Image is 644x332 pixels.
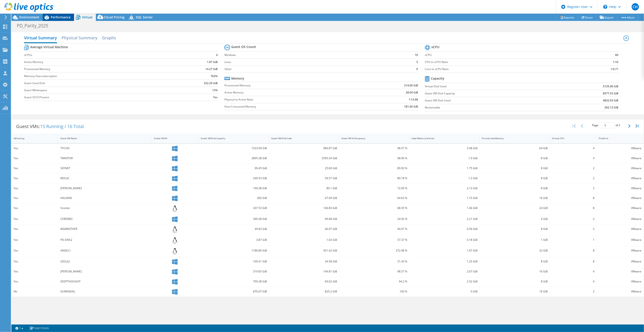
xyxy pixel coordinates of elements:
div: 372.98 % [341,248,407,253]
b: Yes [213,95,218,100]
b: Memory [231,76,244,81]
div: IsRunning [14,137,51,140]
b: 214.00 GiB [404,83,418,88]
div: 249.53 GiB [201,176,267,181]
b: 5 [416,60,418,64]
div: 98.57 % [341,269,407,274]
div: VMware [599,269,642,274]
div: 319.65 GiB [201,269,267,274]
div: 8 GiB [482,259,548,264]
div: 1.73 GiB [412,196,477,201]
div: 1.75 GiB [412,166,477,171]
div: ANGEL1 [60,248,150,253]
div: 2 [552,166,595,171]
div: RDSLIC [60,176,150,181]
div: Yes [14,166,56,171]
div: 8 GiB [482,226,548,231]
div: VMware [599,206,642,211]
div: 8 [552,259,595,264]
div: 2.52 GiB [412,279,477,284]
div: 32 GiB [482,248,548,253]
div: 99.45 GiB [201,166,267,171]
div: 2 [552,216,595,221]
div: 16 GiB [482,196,548,201]
div: 146.83 GiB [271,206,337,211]
div: 1523.99 GiB [201,146,267,151]
div: 24.92 % [341,216,407,221]
div: VMware [599,186,642,191]
div: Guest VM Name [60,137,144,140]
div: 300 GiB [201,196,267,201]
div: LEELA2 [60,259,150,264]
label: Physical to Active Ratio [224,97,362,102]
div: Yes [14,146,56,151]
div: 799.38 GiB [201,279,267,284]
div: 99.68 GiB [271,216,337,221]
h1: PD_Parity_2025 [15,23,55,28]
div: 68.35 % [341,206,407,211]
label: Virtual Disk Used [425,84,556,89]
div: 4 GiB [482,216,548,221]
div: 24 GiB [482,206,548,211]
div: Yes [14,259,56,264]
div: 2.13 GiB [412,186,477,191]
div: VMware [599,279,642,284]
b: 14.27 GiB [205,67,218,71]
div: VMware [599,226,642,231]
div: [PERSON_NAME] [60,269,150,274]
div: 100 % [341,289,407,294]
div: 25.69 GiB [271,166,337,171]
div: 0.56 GiB [412,226,477,231]
div: VMware [599,146,642,151]
label: Active Memory [24,60,171,64]
svg: \n [603,5,607,9]
b: 4832.93 GiB [603,98,619,103]
div: 1.9 GiB [412,156,477,161]
div: 72.09 % [341,186,407,191]
div: 984.87 GiB [271,146,337,151]
div: 451.42 GiB [271,248,337,253]
div: 16 GiB [482,289,548,294]
div: [PERSON_NAME] [60,186,150,191]
div: 98.96 % [341,156,407,161]
div: Guest VM Disk Capacity [201,137,261,140]
label: Provisioned Memory [224,83,362,88]
div: 825.2 GiB [271,289,337,294]
div: VMware [599,216,642,221]
div: SKYNET [60,166,150,171]
label: Guest VM Disk Capacity [425,91,556,96]
div: VMware [599,248,642,253]
div: 2895.38 GiB [201,156,267,161]
label: Guest Used Disk [24,81,171,86]
div: Guest VMs: [12,119,88,133]
b: vCPU [431,45,439,49]
div: Guest VM OS [154,137,191,140]
div: 0.18 GiB [412,237,477,242]
div: No [14,289,56,294]
a: Export [596,14,617,21]
div: 8 GiB [482,156,548,161]
div: Yes [14,186,56,191]
div: 8 GiB [482,166,548,171]
label: Active Memory [224,90,362,95]
h2: Physical Summary [62,33,97,42]
label: CPU to vCPU Ratio [425,60,574,64]
div: Virtual CPU [552,137,589,140]
div: CEREBRO [60,216,150,221]
div: 8 [552,248,595,253]
div: 98.57 % [341,146,407,151]
div: 1186.89 GiB [201,248,267,253]
div: Yes [14,176,56,181]
label: Linux [224,60,400,64]
b: 181.60 GiB [404,104,418,109]
b: 763% [211,74,218,78]
div: 59.57 GiB [271,176,337,181]
div: 4 [552,146,595,151]
div: TRANTOR [60,156,150,161]
label: Reclaimable [425,105,556,110]
div: Provisioned Memory [482,137,542,140]
div: 2.67 GiB [412,269,477,274]
a: More [617,14,638,21]
div: 0 GiB [412,289,477,294]
div: 94.2 % [341,279,407,284]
